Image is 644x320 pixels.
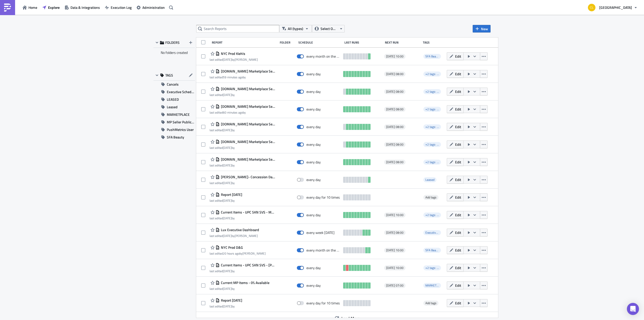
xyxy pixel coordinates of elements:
[425,177,434,182] span: Leased
[425,142,486,147] span: +2 tags: MARKETPLACE, MP Seller Publications
[223,286,232,291] time: 2025-10-07T13:48:21Z
[447,70,464,78] button: Edit
[220,263,275,267] span: Current Items - UPC SKN SVS - Sandro
[306,266,321,270] div: every day
[167,133,184,141] span: SFA Beauty
[386,248,404,252] span: [DATE] 10:00
[447,176,464,184] button: Edit
[447,264,464,272] button: Edit
[134,4,167,11] a: Administration
[386,160,404,164] span: [DATE] 08:00
[425,248,440,253] span: SFA Beauty
[48,5,60,10] span: Explore
[196,25,279,32] input: Search Reports
[210,304,242,308] div: last edited by
[167,88,195,96] span: Executive Schedule
[425,283,445,288] span: MARKETPLACE
[102,4,134,11] button: Execution Log
[153,88,195,96] button: Executive Schedule
[425,265,486,270] span: +2 tags: MARKETPLACE, MP Seller Publications
[447,299,464,307] button: Edit
[344,41,382,44] div: Last Runs
[386,107,404,111] span: [DATE] 08:00
[627,303,639,315] div: Open Intercom Messenger
[223,145,232,150] time: 2025-10-07T21:27:15Z
[386,143,404,147] span: [DATE] 08:00
[153,118,195,126] button: MP Seller Publications
[210,146,275,150] div: last edited by
[4,4,12,12] img: PushMetrics
[210,163,275,167] div: last edited by
[425,72,486,76] span: +2 tags: MARKETPLACE, MP Seller Publications
[455,300,461,306] span: Edit
[447,88,464,95] button: Edit
[386,125,404,129] span: [DATE] 08:00
[223,181,232,185] time: 2025-10-07T14:22:46Z
[306,213,321,217] div: every day
[111,5,132,10] span: Execution Log
[423,177,436,182] span: Leased
[423,160,441,165] span: +2 tags: MARKETPLACE, MP Seller Publications
[386,54,404,58] span: [DATE] 10:00
[210,58,258,61] div: last edited by [PERSON_NAME]
[447,140,464,148] button: Edit
[220,104,275,109] span: Saks.com Marketplace Seller Inventory Snapshot - BRUNELLO CUCINELLI
[423,124,441,129] span: +2 tags: MARKETPLACE, MP Seller Publications
[223,269,232,273] time: 2025-10-07T14:58:15Z
[153,103,195,111] button: Leased
[425,301,436,305] span: Add tags
[220,175,275,179] span: GRAFF- Concession Dashboard
[423,54,441,59] span: SFA Beauty
[447,229,464,236] button: Edit
[386,90,404,94] span: [DATE] 08:00
[423,89,441,94] span: +2 tags: MARKETPLACE, MP Seller Publications
[385,41,420,44] div: Next Run
[165,40,180,45] span: FOLDERS
[423,41,445,44] div: Tags
[28,5,37,10] span: Home
[447,52,464,60] button: Edit
[455,124,461,129] span: Edit
[306,142,321,147] div: every day
[210,181,275,185] div: last edited by
[386,213,404,217] span: [DATE] 10:00
[210,234,259,238] div: last edited by [PERSON_NAME]
[386,231,404,235] span: [DATE] 08:00
[220,192,242,197] span: Report 2025-10-07
[306,125,321,129] div: every day
[386,283,404,288] span: [DATE] 07:00
[223,128,232,132] time: 2025-10-07T21:36:44Z
[223,57,232,62] time: 2025-10-09T19:43:07Z
[455,89,461,94] span: Edit
[223,110,243,115] time: 2025-10-14T14:07:50Z
[386,72,404,76] span: [DATE] 08:00
[423,142,441,147] span: +2 tags: MARKETPLACE, MP Seller Publications
[153,126,195,133] button: PushMetrics User
[447,105,464,113] button: Edit
[425,195,436,200] span: Add tags
[425,212,486,217] span: +2 tags: MARKETPLACE, MP Seller Publications
[210,128,275,132] div: last edited by
[223,251,239,256] time: 2025-10-13T19:25:54Z
[220,245,243,250] span: NYC Prod D&G
[585,2,640,13] button: [GEOGRAPHIC_DATA]
[455,212,461,218] span: Edit
[210,216,275,220] div: last edited by
[153,81,195,88] button: Cancels
[423,301,438,306] span: Add tags
[425,230,450,235] span: Executive Schedule
[306,72,321,76] div: every day
[167,96,179,103] span: LEASED
[142,5,165,10] span: Administration
[423,230,441,235] span: Executive Schedule
[40,4,62,11] a: Explore
[223,304,232,309] time: 2025-10-01T10:43:04Z
[210,252,266,255] div: last edited by [PERSON_NAME]
[70,5,100,10] span: Data & Integrations
[20,4,40,11] button: Home
[455,106,461,112] span: Edit
[425,54,440,59] span: SFA Beauty
[587,3,596,12] img: Avatar
[223,75,243,80] time: 2025-10-14T14:08:53Z
[223,216,232,221] time: 2025-10-07T21:09:05Z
